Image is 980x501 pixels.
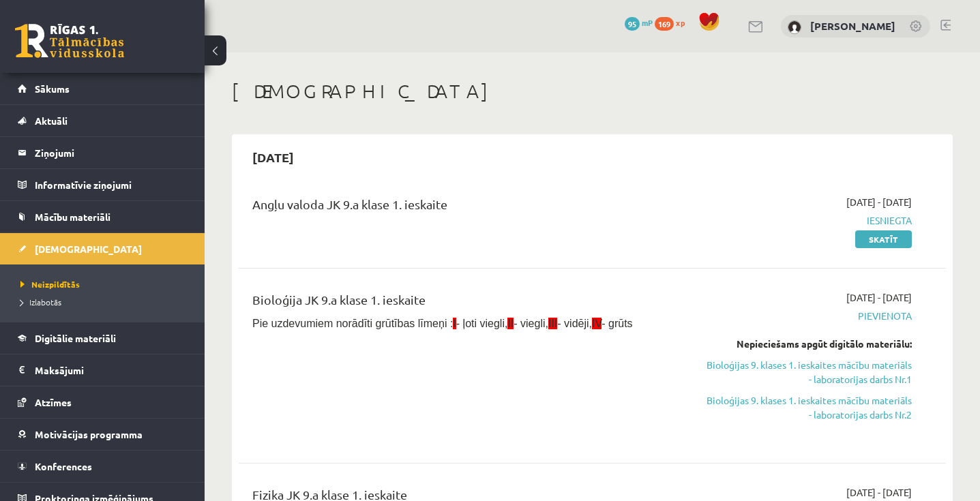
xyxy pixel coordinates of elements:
[252,290,685,316] div: Bioloģija JK 9.a klase 1. ieskaite
[625,17,653,28] a: 95 mP
[706,309,912,323] span: Pievienota
[35,169,188,200] legend: Informatīvie ziņojumi
[18,169,188,200] a: Informatīvie ziņojumi
[35,243,142,255] span: [DEMOGRAPHIC_DATA]
[548,318,557,329] span: III
[35,115,68,127] span: Aktuāli
[706,337,912,351] div: Nepieciešams apgūt digitālo materiālu:
[18,73,188,104] a: Sākums
[18,386,188,418] a: Atzīmes
[453,318,456,329] span: I
[846,195,912,209] span: [DATE] - [DATE]
[18,451,188,482] a: Konferences
[252,318,633,329] span: Pie uzdevumiem norādīti grūtības līmeņi : - ļoti viegli, - viegli, - vidēji, - grūts
[20,297,61,307] span: Izlabotās
[35,428,143,440] span: Motivācijas programma
[855,230,912,248] a: Skatīt
[18,137,188,168] a: Ziņojumi
[655,17,674,31] span: 169
[810,19,895,33] a: [PERSON_NAME]
[788,20,801,34] img: Loreta Kiršblūma
[35,354,188,386] legend: Maksājumi
[642,17,653,28] span: mP
[625,17,640,31] span: 95
[18,354,188,386] a: Maksājumi
[706,393,912,422] a: Bioloģijas 9. klases 1. ieskaites mācību materiāls - laboratorijas darbs Nr.2
[846,485,912,500] span: [DATE] - [DATE]
[507,318,514,329] span: II
[676,17,685,28] span: xp
[18,233,188,264] a: [DEMOGRAPHIC_DATA]
[20,296,191,308] a: Izlabotās
[18,201,188,232] a: Mācību materiāli
[252,195,685,220] div: Angļu valoda JK 9.a klase 1. ieskaite
[35,82,70,95] span: Sākums
[35,211,110,223] span: Mācību materiāli
[846,290,912,305] span: [DATE] - [DATE]
[706,213,912,228] span: Iesniegta
[18,322,188,354] a: Digitālie materiāli
[706,358,912,386] a: Bioloģijas 9. klases 1. ieskaites mācību materiāls - laboratorijas darbs Nr.1
[18,419,188,450] a: Motivācijas programma
[20,279,80,290] span: Neizpildītās
[18,105,188,136] a: Aktuāli
[20,278,191,290] a: Neizpildītās
[35,332,116,344] span: Digitālie materiāli
[232,80,953,103] h1: [DEMOGRAPHIC_DATA]
[592,318,602,329] span: IV
[35,137,188,168] legend: Ziņojumi
[655,17,692,28] a: 169 xp
[239,141,308,173] h2: [DATE]
[15,24,124,58] a: Rīgas 1. Tālmācības vidusskola
[35,460,92,472] span: Konferences
[35,396,72,408] span: Atzīmes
